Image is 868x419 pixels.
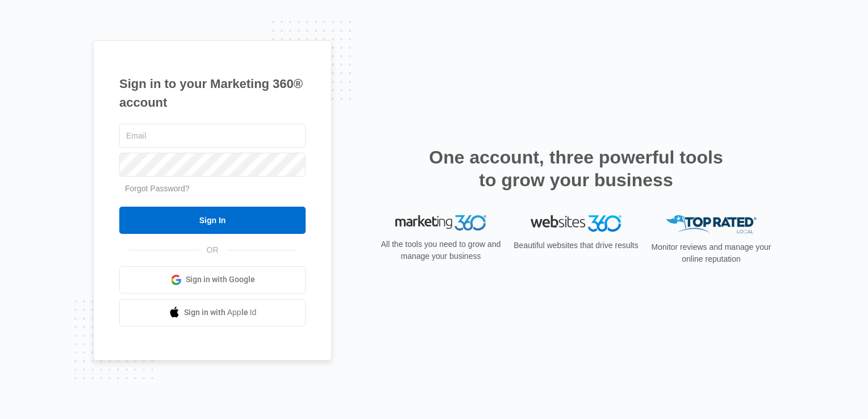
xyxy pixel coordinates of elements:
[119,74,306,112] h1: Sign in to your Marketing 360® account
[531,215,621,232] img: Websites 360
[648,241,775,265] p: Monitor reviews and manage your online reputation
[199,244,227,256] span: OR
[119,266,306,294] a: Sign in with Google
[119,207,306,234] input: Sign In
[186,274,255,286] span: Sign in with Google
[377,238,504,262] p: All the tools you need to grow and manage your business
[512,240,640,252] p: Beautiful websites that drive results
[184,307,257,319] span: Sign in with Apple Id
[125,184,190,193] a: Forgot Password?
[666,215,757,234] img: Top Rated Local
[119,124,306,148] input: Email
[425,146,727,191] h2: One account, three powerful tools to grow your business
[119,299,306,326] a: Sign in with Apple Id
[395,215,486,231] img: Marketing 360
